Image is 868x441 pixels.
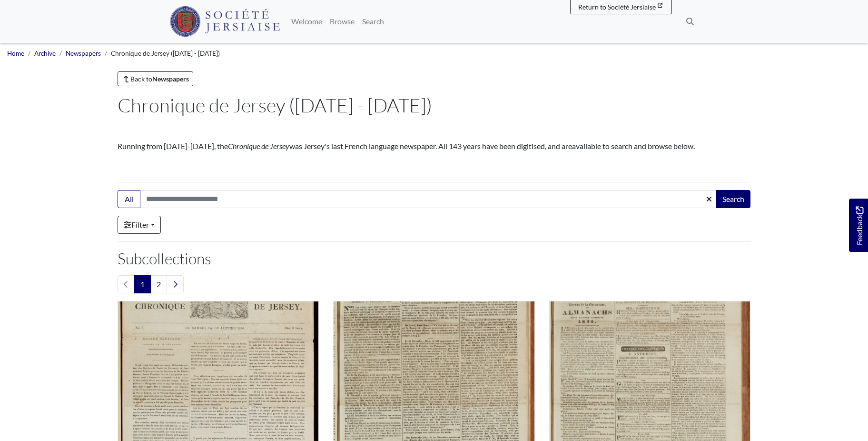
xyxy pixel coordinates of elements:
[326,12,358,31] a: Browse
[118,190,140,208] button: All
[152,75,189,83] strong: Newspapers
[358,12,388,31] a: Search
[34,50,56,57] a: Archive
[111,50,220,57] span: Chronique de Jersey ([DATE] - [DATE])
[118,275,135,293] li: Previous page
[578,3,656,11] span: Return to Société Jersiaise
[118,216,161,234] a: Filter
[150,275,167,293] a: Goto page 2
[118,140,750,152] p: Running from [DATE]-[DATE], the was Jersey's last French language newspaper. All 143 years have b...
[7,50,24,57] a: Home
[854,206,865,245] span: Feedback
[849,199,868,252] a: Would you like to provide feedback?
[228,141,289,150] em: Chronique de Jersey
[66,50,101,57] a: Newspapers
[170,4,280,39] a: Société Jersiaise logo
[118,71,193,86] a: Back toNewspapers
[140,190,717,208] input: Search this collection...
[170,6,280,37] img: Société Jersiaise
[118,250,750,268] h2: Subcollections
[118,94,750,117] h1: Chronique de Jersey ([DATE] - [DATE])
[716,190,750,208] button: Search
[287,12,326,31] a: Welcome
[134,275,151,293] span: Goto page 1
[167,275,184,293] a: Next page
[118,275,750,293] nav: pagination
